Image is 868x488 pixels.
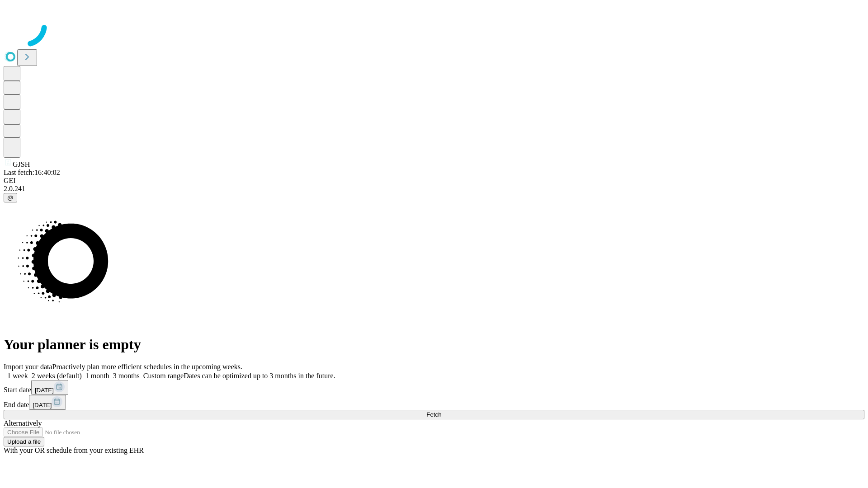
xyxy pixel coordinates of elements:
[4,169,60,176] span: Last fetch: 16:40:02
[4,177,864,185] div: GEI
[4,446,144,454] span: With your OR schedule from your existing EHR
[143,372,184,380] span: Custom range
[4,395,864,410] div: End date
[4,410,864,419] button: Fetch
[33,402,52,408] span: [DATE]
[4,185,864,193] div: 2.0.241
[4,363,52,371] span: Import your data
[85,372,109,380] span: 1 month
[7,372,28,380] span: 1 week
[4,419,42,427] span: Alternatively
[52,363,242,371] span: Proactively plan more efficient schedules in the upcoming weeks.
[4,380,864,395] div: Start date
[7,194,14,201] span: @
[29,395,66,410] button: [DATE]
[426,411,441,418] span: Fetch
[13,160,30,168] span: GJSH
[184,372,335,380] span: Dates can be optimized up to 3 months in the future.
[31,380,68,395] button: [DATE]
[113,372,140,380] span: 3 months
[4,193,17,202] button: @
[32,372,82,380] span: 2 weeks (default)
[4,336,864,353] h1: Your planner is empty
[35,387,54,394] span: [DATE]
[4,437,44,446] button: Upload a file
